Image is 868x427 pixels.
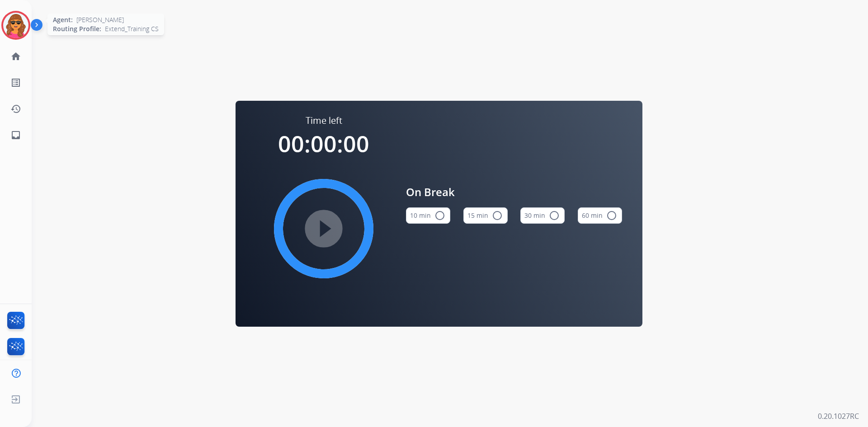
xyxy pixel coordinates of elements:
span: Extend_Training CS [105,24,159,33]
mat-icon: inbox [10,130,21,141]
mat-icon: radio_button_unchecked [549,210,560,221]
span: Time left [306,114,342,127]
mat-icon: radio_button_unchecked [606,210,617,221]
span: Routing Profile: [53,24,101,33]
mat-icon: list_alt [10,77,21,88]
span: On Break [406,184,622,200]
mat-icon: radio_button_unchecked [492,210,503,221]
span: [PERSON_NAME] [76,15,124,24]
mat-icon: history [10,103,21,114]
mat-icon: radio_button_unchecked [434,210,445,221]
button: 10 min [406,207,450,224]
img: avatar [3,13,28,38]
button: 30 min [520,207,565,224]
button: 60 min [578,207,622,224]
span: 00:00:00 [278,128,369,159]
mat-icon: home [10,51,21,62]
span: Agent: [53,15,73,24]
button: 15 min [463,207,508,224]
p: 0.20.1027RC [818,411,859,422]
